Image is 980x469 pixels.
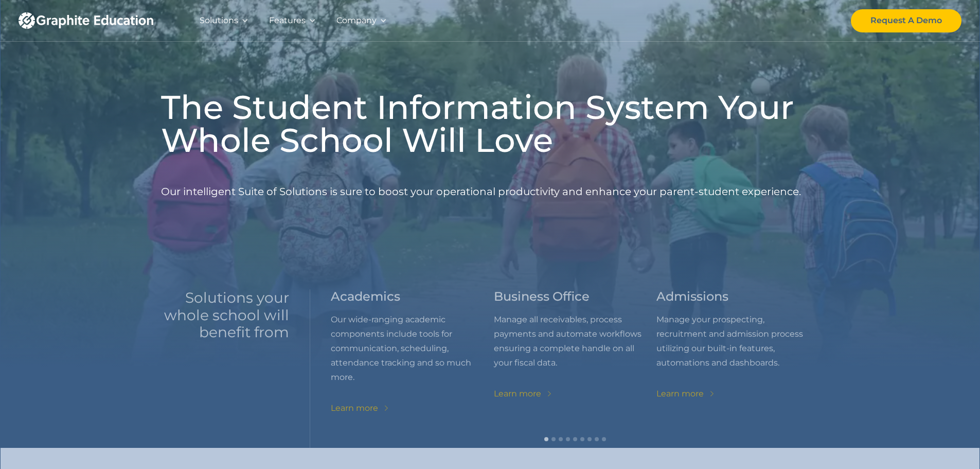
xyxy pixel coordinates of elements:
h3: Development [819,289,905,304]
div: Show slide 8 of 9 [595,437,599,441]
h2: Solutions your whole school will benefit from [161,289,289,341]
p: Our wide-ranging academic components include tools for communication, scheduling, attendance trac... [331,312,494,385]
a: Learn more [331,401,390,415]
h3: Academics [331,289,400,304]
h3: Business Office [493,289,589,304]
div: Show slide 4 of 9 [566,437,570,441]
p: Manage your prospecting, recruitment and admission process utilizing our built-in features, autom... [656,312,819,370]
div: Learn more [656,387,704,401]
div: 3 of 9 [656,289,819,415]
div: 2 of 9 [493,289,656,415]
div: Features [269,13,306,28]
p: Manage all receivables, process payments and automate workflows ensuring a complete handle on all... [493,312,656,370]
div: Company [336,13,377,28]
h3: Admissions [656,289,728,304]
div: 1 of 9 [331,289,494,415]
div: Show slide 1 of 9 [544,437,548,441]
p: Our intelligent Suite of Solutions is sure to boost your operational productivity and enhance you... [161,165,801,219]
div: Show slide 6 of 9 [580,437,584,441]
div: Show slide 9 of 9 [602,437,606,441]
div: Show slide 5 of 9 [573,437,577,441]
h1: The Student Information System Your Whole School Will Love [161,91,819,157]
div: Learn more [493,387,541,401]
div: Solutions [200,13,238,28]
div: Show slide 2 of 9 [551,437,556,441]
div: Show slide 3 of 9 [559,437,563,441]
div: Request A Demo [870,13,942,28]
div: carousel [331,289,819,453]
a: Request A Demo [851,9,961,32]
div: Show slide 7 of 9 [587,437,592,441]
div: Learn more [819,387,866,401]
div: Learn more [331,401,378,415]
